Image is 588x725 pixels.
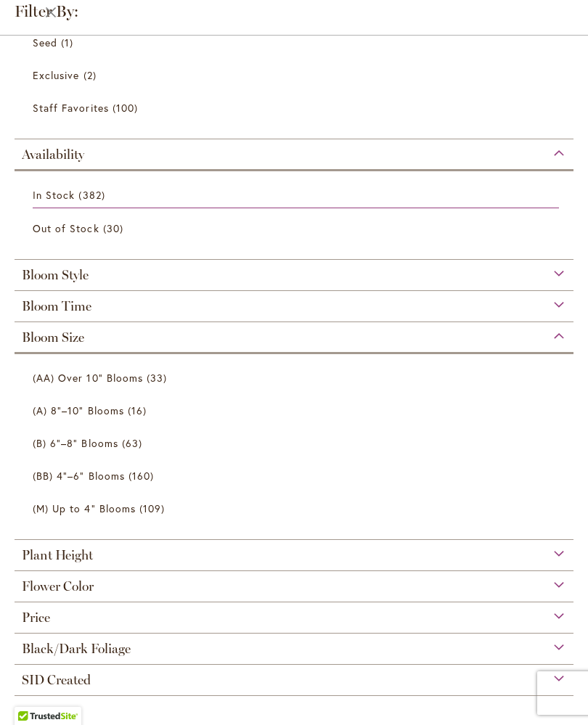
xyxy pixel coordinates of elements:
span: (AA) Over 10" Blooms [33,371,143,385]
span: Plant Height [22,547,93,563]
span: Exclusive [33,68,79,82]
span: (BB) 4"–6" Blooms [33,469,125,483]
span: 160 [128,468,158,483]
span: In Stock [33,188,75,202]
a: (B) 6"–8" Blooms 63 [33,430,559,456]
span: (M) Up to 4" Blooms [33,501,136,515]
a: Exclusive [33,62,559,88]
span: Bloom Time [22,298,91,314]
iframe: Launch Accessibility Center [11,673,52,714]
span: 2 [83,67,100,83]
span: 382 [78,187,108,202]
a: (M) Up to 4" Blooms 109 [33,496,559,521]
span: Price [22,610,50,626]
span: Black/Dark Foliage [22,641,131,657]
span: 33 [147,370,171,385]
a: In Stock 382 [33,182,559,208]
span: 63 [122,435,146,451]
span: 100 [113,100,142,115]
span: Seed [33,36,57,49]
span: SID Created [22,672,91,688]
span: Availability [22,147,84,163]
span: 1 [61,35,77,50]
span: 16 [128,403,150,418]
span: Flower Color [22,578,94,594]
span: (A) 8"–10" Blooms [33,404,124,417]
span: Out of Stock [33,221,99,235]
a: Seed [33,30,559,55]
span: Bloom Size [22,329,84,345]
span: (B) 6"–8" Blooms [33,436,118,450]
a: Staff Favorites [33,95,559,120]
a: Out of Stock 30 [33,216,559,241]
a: (AA) Over 10" Blooms 33 [33,365,559,390]
span: 109 [139,501,168,516]
a: (A) 8"–10" Blooms 16 [33,398,559,423]
span: Bloom Style [22,267,89,283]
a: (BB) 4"–6" Blooms 160 [33,463,559,488]
span: 30 [103,221,127,236]
span: Staff Favorites [33,101,109,115]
